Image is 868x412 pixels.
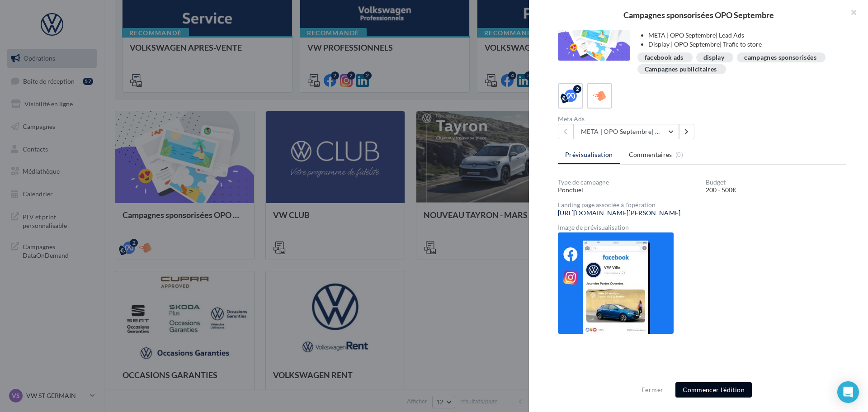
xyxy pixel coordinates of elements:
[744,54,816,61] div: campagnes sponsorisées
[558,116,698,122] div: Meta Ads
[558,185,698,194] div: Ponctuel
[675,151,683,158] span: (0)
[675,382,752,398] button: Commencer l'édition
[573,85,581,93] div: 2
[558,224,846,231] div: Image de prévisualisation
[837,381,859,403] div: Open Intercom Messenger
[558,232,674,334] img: a889abc6412fe539c23ea4fe1d74db49.jpg
[648,31,840,40] li: META | OPO Septembre| Lead Ads
[558,179,698,185] div: Type de campagne
[703,54,724,61] div: display
[648,40,840,49] li: Display | OPO Septembre| Trafic to store
[558,209,681,217] a: [URL][DOMAIN_NAME][PERSON_NAME]
[645,54,684,61] div: facebook ads
[543,11,854,19] div: Campagnes sponsorisées OPO Septembre
[706,185,846,194] div: 200 - 500€
[558,202,846,208] div: Landing page associée à l'opération
[629,150,672,159] span: Commentaires
[645,66,717,73] div: Campagnes publicitaires
[638,384,667,395] button: Fermer
[706,179,846,185] div: Budget
[573,124,679,139] button: META | OPO Septembre| Click To Map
